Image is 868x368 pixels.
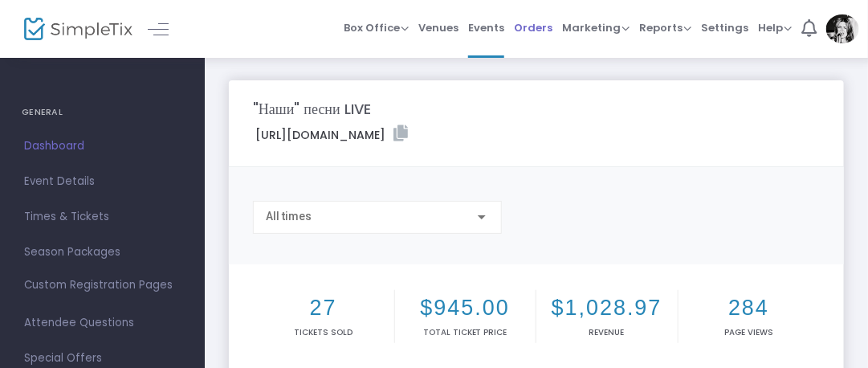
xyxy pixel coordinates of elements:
[266,210,312,223] span: All times
[540,295,674,321] h2: $1,028.97
[758,20,792,35] span: Help
[22,96,183,129] h4: GENERAL
[256,326,391,338] p: Tickets sold
[253,98,371,120] m-panel-title: "Наши" песни LIVE
[701,7,748,48] span: Settings
[24,136,181,157] span: Dashboard
[24,242,181,263] span: Season Packages
[418,7,458,48] span: Venues
[24,277,173,293] span: Custom Registration Pages
[468,7,504,48] span: Events
[540,326,674,338] p: Revenue
[682,326,817,338] p: Page Views
[255,125,408,144] label: [URL][DOMAIN_NAME]
[24,171,181,192] span: Event Details
[682,295,817,321] h2: 284
[639,20,691,35] span: Reports
[562,20,630,35] span: Marketing
[398,326,533,338] p: Total Ticket Price
[24,206,181,227] span: Times & Tickets
[344,20,409,35] span: Box Office
[256,295,391,321] h2: 27
[24,313,181,333] span: Attendee Questions
[398,295,533,321] h2: $945.00
[514,7,552,48] span: Orders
